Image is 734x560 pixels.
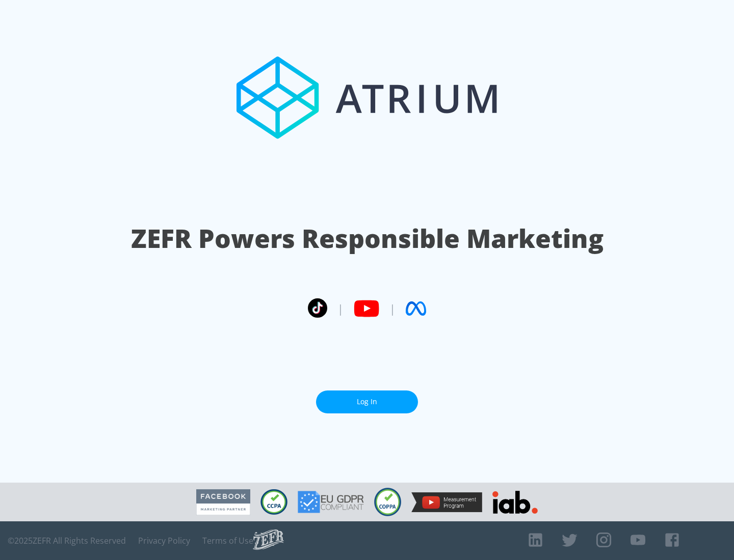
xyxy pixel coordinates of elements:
a: Privacy Policy [138,536,190,546]
a: Log In [316,390,418,413]
span: | [337,301,344,316]
img: COPPA Compliant [374,488,401,516]
span: © 2025 ZEFR All Rights Reserved [8,536,126,546]
img: Facebook Marketing Partner [196,489,250,515]
img: IAB [492,491,538,514]
a: Terms of Use [202,536,253,546]
img: GDPR Compliant [298,491,364,513]
img: YouTube Measurement Program [411,492,482,512]
h1: ZEFR Powers Responsible Marketing [131,221,604,256]
span: | [389,301,396,316]
img: CCPA Compliant [260,489,287,515]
